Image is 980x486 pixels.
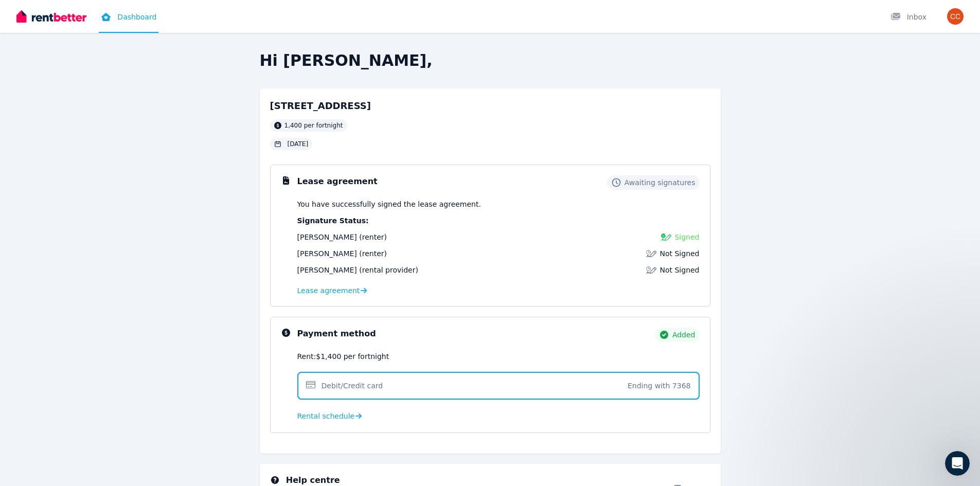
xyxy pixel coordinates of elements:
button: Messages [68,321,137,362]
h2: [STREET_ADDRESS] [270,99,371,113]
span: 31 articles [10,308,48,318]
span: Help [162,347,181,354]
p: Signature Status: [297,215,700,226]
div: Close [181,4,199,23]
div: (renter) [297,232,387,242]
div: Inbox [890,12,926,22]
h1: Help [90,5,118,22]
span: [PERSON_NAME] [297,266,357,274]
span: Home [24,347,45,354]
span: [PERSON_NAME] [297,233,357,241]
div: Search for helpSearch for help [7,27,199,46]
span: 13 articles [10,233,48,244]
span: Added [672,330,696,340]
button: Help [137,321,206,362]
span: Signed [674,232,699,242]
span: 5 articles [10,169,44,180]
span: 31 articles [10,116,48,127]
span: Lease agreement [297,285,360,296]
p: Browse all Frequently Asked Questions [10,103,183,114]
h3: Lease agreement [297,175,378,188]
p: Getting set up on the RentBetter Platform [10,156,183,167]
span: [DATE] [288,140,309,148]
p: General FAQs [10,91,183,101]
p: Getting Started on RentBetter [10,143,183,154]
span: Not Signed [660,265,699,275]
p: You have successfully signed the lease agreement. [297,199,700,209]
span: Rental schedule [297,411,355,421]
div: Rent: $1,400 per fortnight [297,351,700,362]
img: Lease not signed [646,248,656,259]
h2: Hi [PERSON_NAME], [260,51,721,70]
p: Managing Your Property [10,260,183,271]
iframe: To enrich screen reader interactions, please activate Accessibility in Grammarly extension settings [945,451,970,476]
h2: 8 collections [10,61,195,74]
div: (renter) [297,248,387,259]
span: Awaiting signatures [625,177,696,188]
p: Finding a Tenant [10,196,183,207]
input: Search for help [7,27,199,46]
img: Clare Crabtree [947,8,964,25]
img: Signed Lease [661,232,671,242]
span: [PERSON_NAME] [297,249,357,258]
a: Rental schedule [297,411,362,421]
div: (rental provider) [297,265,418,275]
span: Not Signed [660,248,699,259]
h3: Payment method [297,328,376,340]
p: Creating an Ad, Managing Enquiries, Applications and Tenant Checks [10,209,183,231]
span: 1,400 per fortnight [284,121,343,130]
img: Lease not signed [646,265,656,275]
img: RentBetter [16,9,86,24]
span: Messages [85,347,121,354]
p: Creating Lease Agreements, Condition Reports, Managing Bond, Rental Payments, Expenses, Bills, Ma... [10,273,183,305]
a: Lease agreement [297,285,367,296]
